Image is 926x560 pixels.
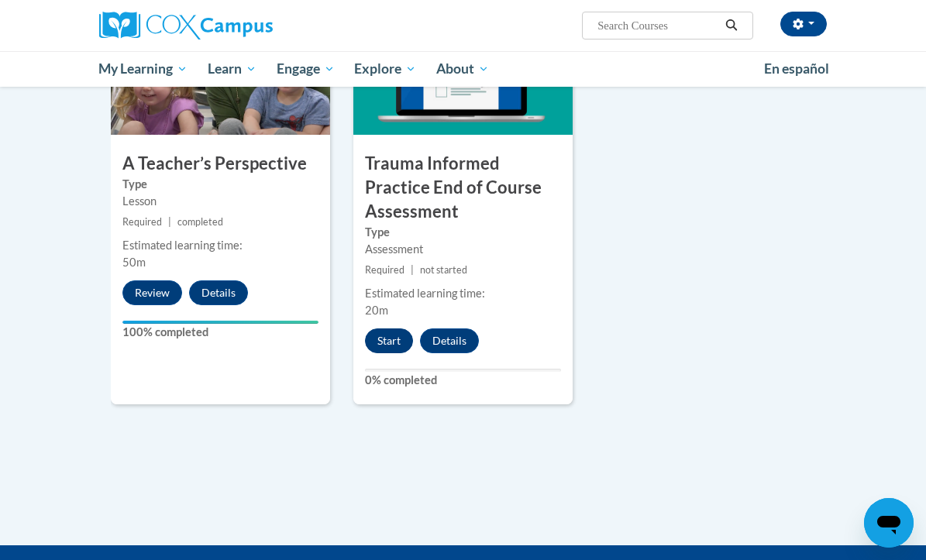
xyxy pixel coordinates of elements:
button: Search [720,16,743,35]
span: 50m [122,256,146,269]
button: Account Settings [780,12,827,36]
span: Engage [277,60,335,78]
button: Details [189,280,248,305]
div: Your progress [122,321,318,324]
span: 20m [365,304,388,317]
a: About [426,51,499,87]
span: About [436,60,489,78]
img: Cox Campus [99,12,273,40]
div: Estimated learning time: [122,237,318,254]
div: Estimated learning time: [365,285,561,302]
span: Explore [354,60,416,78]
a: Engage [267,51,345,87]
iframe: Button to launch messaging window [864,498,914,548]
span: | [168,216,171,228]
a: En español [754,53,839,85]
a: Learn [198,51,267,87]
span: | [411,264,414,276]
h3: A Teacher’s Perspective [111,152,330,176]
span: Learn [208,60,256,78]
div: Lesson [122,193,318,210]
a: Explore [344,51,426,87]
span: My Learning [98,60,188,78]
h3: Trauma Informed Practice End of Course Assessment [353,152,573,223]
span: completed [177,216,223,228]
div: Main menu [88,51,839,87]
div: Assessment [365,241,561,258]
label: 100% completed [122,324,318,341]
input: Search Courses [596,16,720,35]
span: Required [122,216,162,228]
label: 0% completed [365,372,561,389]
span: En español [764,60,829,77]
button: Review [122,280,182,305]
a: My Learning [89,51,198,87]
label: Type [365,224,561,241]
a: Cox Campus [99,12,326,40]
button: Details [420,328,479,353]
button: Start [365,328,413,353]
label: Type [122,176,318,193]
span: not started [420,264,467,276]
span: Required [365,264,404,276]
